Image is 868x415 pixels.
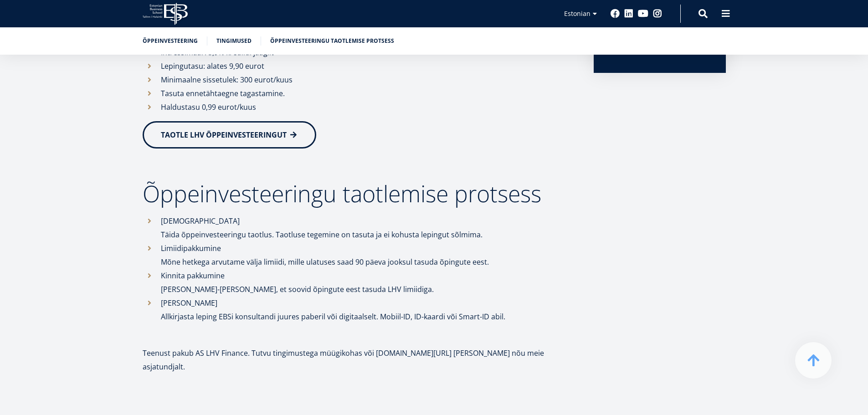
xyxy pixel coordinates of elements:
[624,9,633,18] a: Linkedin
[143,296,575,323] li: [PERSON_NAME] Allkirjasta leping EBSi konsultandi juures paberil või digitaalselt. Mobiil-ID, ID-...
[143,36,198,46] a: Õppeinvesteering
[638,9,648,18] a: Youtube
[161,130,287,140] span: TAOTLE LHV ÕPPEINVESTEERINGUT
[270,36,394,46] a: Õppeinvesteeringu taotlemise protsess
[143,73,575,87] li: Minimaalne sissetulek: 300 eurot/kuus
[611,9,620,18] a: Facebook
[143,269,575,296] li: Kinnita pakkumine [PERSON_NAME]-[PERSON_NAME], et soovid õpingute eest tasuda LHV limiidiga.
[143,59,575,73] li: Lepingutasu: alates 9,90 eurot
[653,9,662,18] a: Instagram
[143,100,575,114] li: Haldustasu 0,99 eurot/kuus
[216,36,252,46] a: Tingimused
[143,214,575,241] li: [DEMOGRAPHIC_DATA] Täida õppeinvesteeringu taotlus. Taotluse tegemine on tasuta ja ei kohusta lep...
[143,121,316,149] a: TAOTLE LHV ÕPPEINVESTEERINGUT
[143,346,575,374] p: Teenust pakub AS LHV Finance. Tutvu tingimustega müügikohas või [DOMAIN_NAME][URL] [PERSON_NAME] ...
[143,241,575,269] li: Limiidipakkumine Mõne hetkega arvutame välja limiidi, mille ulatuses saad 90 päeva jooksul tasuda...
[143,182,575,205] h2: Õppeinvesteeringu taotlemise protsess
[143,87,575,100] li: Tasuta ennetähtaegne tagastamine.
